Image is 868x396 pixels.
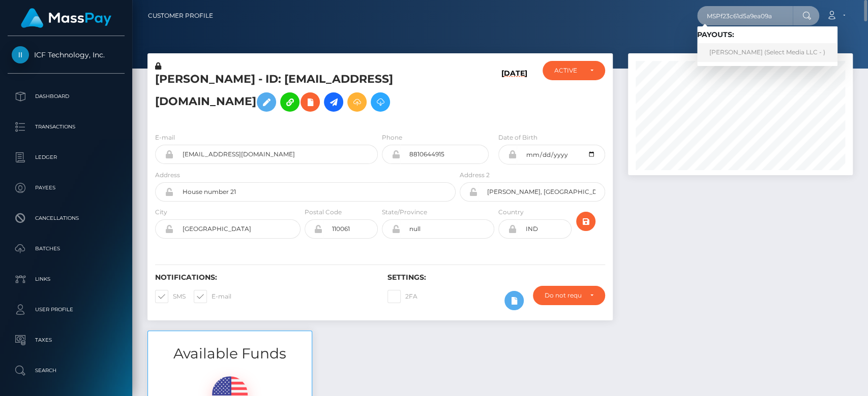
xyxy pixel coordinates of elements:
[12,150,121,165] p: Ledger
[155,72,450,117] h5: [PERSON_NAME] - ID: [EMAIL_ADDRESS][DOMAIN_NAME]
[501,69,527,120] h6: [DATE]
[12,363,121,378] p: Search
[12,119,121,135] p: Transactions
[460,171,490,180] label: Address 2
[8,145,125,170] a: Ledger
[387,273,605,282] h6: Settings:
[155,171,180,180] label: Address
[305,208,342,217] label: Postal Code
[8,236,125,261] a: Batches
[12,46,29,63] img: ICF Technology, Inc.
[155,208,167,217] label: City
[8,358,125,383] a: Search
[545,291,581,300] div: Do not require
[533,286,605,305] button: Do not require
[697,43,837,62] a: [PERSON_NAME] (Select Media LLC - )
[697,30,837,39] h6: Payouts:
[12,241,121,256] p: Batches
[8,327,125,353] a: Taxes
[194,290,231,303] label: E-mail
[697,6,793,25] input: Search...
[12,211,121,226] p: Cancellations
[155,133,175,142] label: E-mail
[498,133,537,142] label: Date of Birth
[21,8,111,28] img: MassPay Logo
[324,92,343,112] a: Initiate Payout
[8,175,125,201] a: Payees
[148,344,312,364] h3: Available Funds
[387,290,417,303] label: 2FA
[155,273,372,282] h6: Notifications:
[8,114,125,140] a: Transactions
[543,61,605,80] button: ACTIVE
[382,133,402,142] label: Phone
[12,89,121,104] p: Dashboard
[12,302,121,317] p: User Profile
[8,267,125,292] a: Links
[8,84,125,109] a: Dashboard
[12,333,121,348] p: Taxes
[12,180,121,195] p: Payees
[8,206,125,231] a: Cancellations
[8,297,125,322] a: User Profile
[148,5,213,26] a: Customer Profile
[155,290,186,303] label: SMS
[554,67,581,75] div: ACTIVE
[382,208,427,217] label: State/Province
[8,50,125,59] span: ICF Technology, Inc.
[12,272,121,287] p: Links
[498,208,524,217] label: Country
